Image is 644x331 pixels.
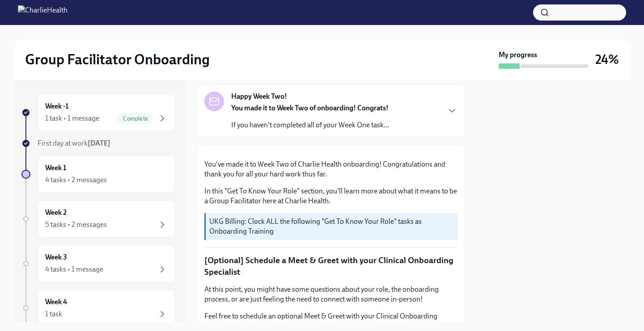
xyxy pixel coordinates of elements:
[204,285,458,304] p: At this point, you might have some questions about your role, the onboarding process, or are just...
[231,104,389,112] strong: You made it to Week Two of onboarding! Congrats!
[25,50,210,68] h2: Group Facilitator Onboarding
[21,289,175,327] a: Week 41 task
[118,115,153,122] span: Complete
[18,5,68,20] img: CharlieHealth
[595,51,619,67] h3: 24%
[21,155,175,193] a: Week 14 tasks • 2 messages
[45,220,107,230] div: 5 tasks • 2 messages
[45,264,103,274] div: 4 tasks • 1 message
[45,252,67,262] h6: Week 3
[38,139,110,147] span: First day at work
[45,309,62,319] div: 1 task
[21,138,175,148] a: First day at work[DATE]
[21,200,175,238] a: Week 25 tasks • 2 messages
[45,297,67,307] h6: Week 4
[21,245,175,282] a: Week 34 tasks • 1 message
[45,163,66,173] h6: Week 1
[209,217,454,236] p: UKG Billing: Clock ALL the following "Get To Know Your Role" tasks as Onboarding Training
[45,113,99,123] div: 1 task • 1 message
[204,255,458,277] p: [Optional] Schedule a Meet & Greet with your Clinical Onboarding Specialist
[88,139,110,147] strong: [DATE]
[204,186,458,206] p: In this "Get To Know Your Role" section, you'll learn more about what it means to be a Group Faci...
[231,92,287,101] strong: Happy Week Two!
[45,101,68,111] h6: Week -1
[45,175,107,185] div: 4 tasks • 2 messages
[204,159,458,179] p: You've made it to Week Two of Charlie Health onboarding! Congratulations and thank you for all yo...
[499,50,537,60] strong: My progress
[231,120,389,130] p: If you haven't completed all of your Week One task...
[21,94,175,131] a: Week -11 task • 1 messageComplete
[45,208,67,218] h6: Week 2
